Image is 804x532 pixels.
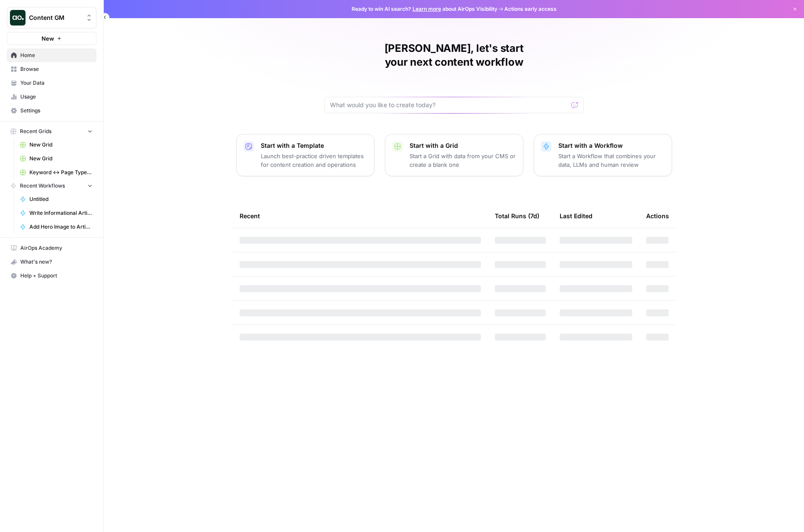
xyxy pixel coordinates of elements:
a: Your Data [7,76,96,90]
button: What's new? [7,255,96,269]
p: Start with a Template [261,141,367,150]
span: Browse [20,65,93,73]
a: Add Hero Image to Article [16,220,96,234]
input: What would you like to create today? [330,101,568,109]
p: Start with a Workflow [558,141,665,150]
span: Usage [20,93,93,101]
p: Start with a Grid [410,141,516,150]
button: Workspace: Content GM [7,7,96,29]
span: Keyword <-> Page Type + Funnel Stage Grid [29,169,93,176]
a: Learn more [413,6,441,12]
span: Content GM [29,13,81,22]
span: New [42,34,54,43]
div: Total Runs (7d) [495,204,539,228]
button: Start with a GridStart a Grid with data from your CMS or create a blank one [385,134,523,176]
span: Actions early access [504,5,557,13]
button: Recent Workflows [7,179,96,192]
span: Recent Workflows [20,182,65,190]
p: Launch best-practice driven templates for content creation and operations [261,152,367,169]
button: Help + Support [7,269,96,283]
span: AirOps Academy [20,244,93,252]
a: Write Informational Article Body [16,206,96,220]
span: Your Data [20,79,93,87]
p: Start a Workflow that combines your data, LLMs and human review [558,152,665,169]
a: Settings [7,104,96,118]
span: New Grid [29,141,93,149]
a: Usage [7,90,96,104]
span: Write Informational Article Body [29,209,93,217]
a: New Grid [16,138,96,152]
div: Actions [646,204,669,228]
div: Recent [240,204,481,228]
button: New [7,32,96,45]
button: Recent Grids [7,125,96,138]
a: Browse [7,62,96,76]
a: Untitled [16,192,96,206]
div: Last Edited [560,204,593,228]
div: What's new? [7,255,96,268]
button: Start with a TemplateLaunch best-practice driven templates for content creation and operations [236,134,375,176]
a: Home [7,48,96,62]
a: New Grid [16,152,96,166]
a: AirOps Academy [7,241,96,255]
button: Start with a WorkflowStart a Workflow that combines your data, LLMs and human review [534,134,672,176]
span: Recent Grids [20,127,51,135]
p: Start a Grid with data from your CMS or create a blank one [410,152,516,169]
span: Add Hero Image to Article [29,223,93,231]
a: Keyword <-> Page Type + Funnel Stage Grid [16,166,96,179]
span: Ready to win AI search? about AirOps Visibility [352,5,497,13]
img: Content GM Logo [10,10,26,25]
span: Untitled [29,195,93,203]
span: Home [20,51,93,59]
span: Settings [20,107,93,115]
span: New Grid [29,155,93,162]
span: Help + Support [20,272,93,280]
h1: [PERSON_NAME], let's start your next content workflow [324,41,584,69]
